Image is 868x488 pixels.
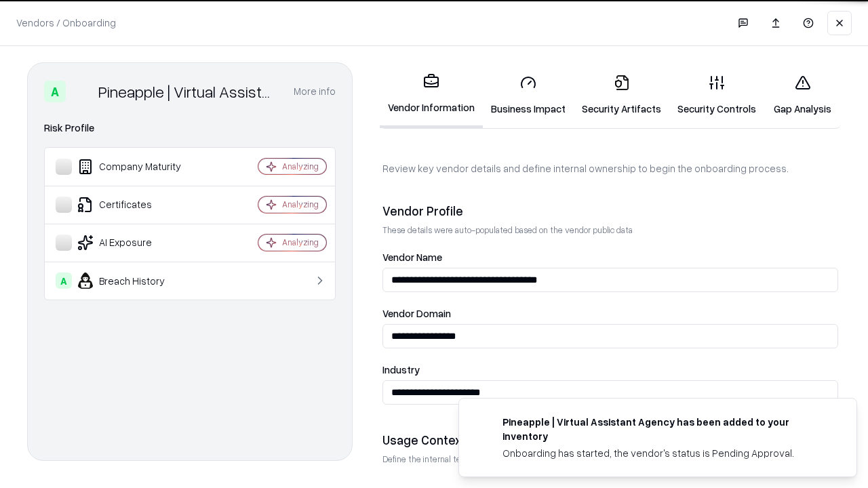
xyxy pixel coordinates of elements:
[282,237,319,248] div: Analyzing
[56,159,218,175] div: Company Maturity
[382,453,838,465] p: Define the internal team and reason for using this vendor. This helps assess business relevance a...
[382,224,838,236] p: These details were auto-populated based on the vendor public data
[98,81,277,102] div: Pineapple | Virtual Assistant Agency
[16,16,116,30] p: Vendors / Onboarding
[574,64,669,127] a: Security Artifacts
[382,203,838,219] div: Vendor Profile
[502,415,824,443] div: Pineapple | Virtual Assistant Agency has been added to your inventory
[764,64,841,127] a: Gap Analysis
[502,446,824,460] div: Onboarding has started, the vendor's status is Pending Approval.
[56,272,72,289] div: A
[71,81,93,102] img: Pineapple | Virtual Assistant Agency
[475,415,492,431] img: trypineapple.com
[382,252,838,262] label: Vendor Name
[483,64,574,127] a: Business Impact
[56,272,218,289] div: Breach History
[282,161,319,172] div: Analyzing
[382,161,838,176] p: Review key vendor details and define internal ownership to begin the onboarding process.
[382,308,838,319] label: Vendor Domain
[669,64,764,127] a: Security Controls
[56,235,218,251] div: AI Exposure
[380,62,483,128] a: Vendor Information
[56,197,218,213] div: Certificates
[44,120,336,136] div: Risk Profile
[382,432,838,448] div: Usage Context
[282,199,319,210] div: Analyzing
[294,79,336,104] button: More info
[44,81,66,102] div: A
[382,365,838,375] label: Industry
